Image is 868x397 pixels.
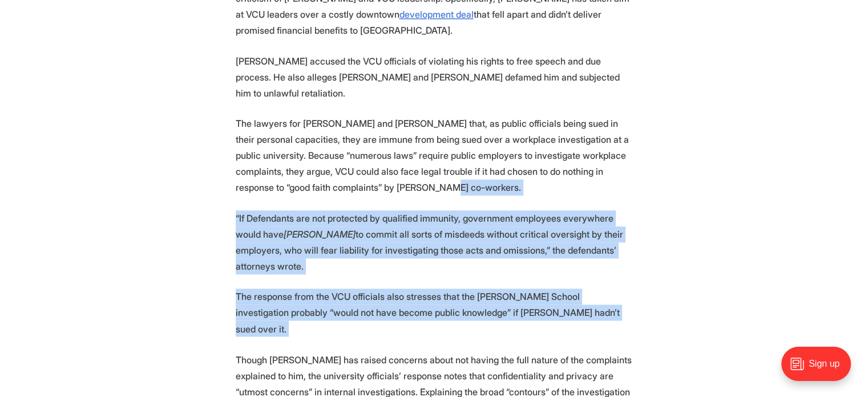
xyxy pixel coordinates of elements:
[236,115,633,195] p: The lawyers for [PERSON_NAME] and [PERSON_NAME] that, as public officials being sued in their per...
[236,288,633,336] p: The response from the VCU officials also stresses that the [PERSON_NAME] School investigation pro...
[399,9,474,20] a: development deal
[236,53,633,101] p: [PERSON_NAME] accused the VCU officials of violating his rights to free speech and due process. H...
[772,341,868,397] iframe: portal-trigger
[284,228,356,240] em: [PERSON_NAME]
[236,210,633,274] p: “If Defendants are not protected by qualified immunity, government employees everywhere would hav...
